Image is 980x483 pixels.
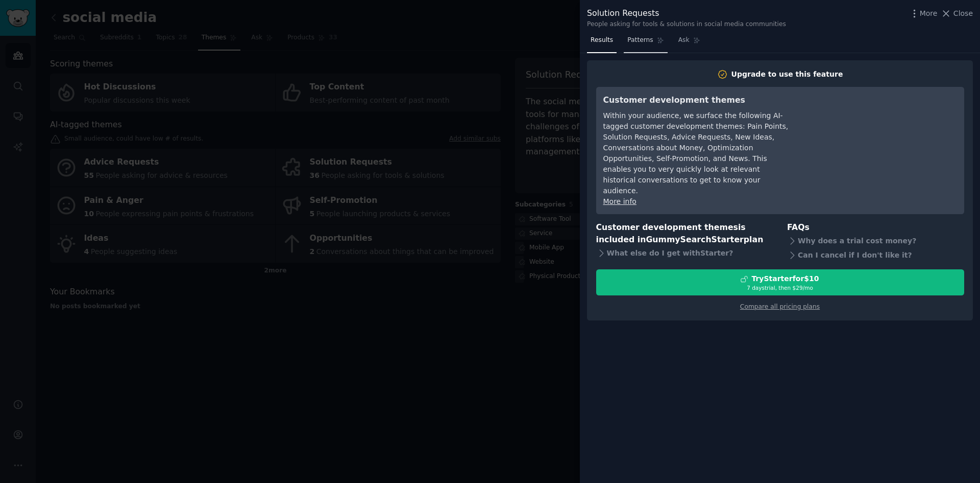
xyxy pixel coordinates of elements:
[920,8,938,19] span: More
[941,8,973,19] button: Close
[596,246,773,261] div: What else do I get with Starter ?
[587,20,786,29] div: People asking for tools & solutions in social media communities
[591,36,613,45] span: Results
[678,36,690,45] span: Ask
[751,273,819,284] div: Try Starter for $10
[624,32,667,53] a: Patterns
[787,221,964,234] h3: FAQs
[596,269,964,295] button: TryStarterfor$107 daystrial, then $29/mo
[597,284,964,291] div: 7 days trial, then $ 29 /mo
[787,234,964,248] div: Why does a trial cost money?
[627,36,653,45] span: Patterns
[596,221,773,246] h3: Customer development themes is included in plan
[603,110,790,196] div: Within your audience, we surface the following AI-tagged customer development themes: Pain Points...
[603,197,636,205] a: More info
[804,94,957,171] iframe: YouTube video player
[603,94,790,107] h3: Customer development themes
[953,8,973,19] span: Close
[675,32,704,53] a: Ask
[787,248,964,262] div: Can I cancel if I don't like it?
[731,69,843,80] div: Upgrade to use this feature
[646,235,743,244] span: GummySearch Starter
[740,303,820,310] a: Compare all pricing plans
[909,8,938,19] button: More
[587,7,786,20] div: Solution Requests
[587,32,617,53] a: Results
